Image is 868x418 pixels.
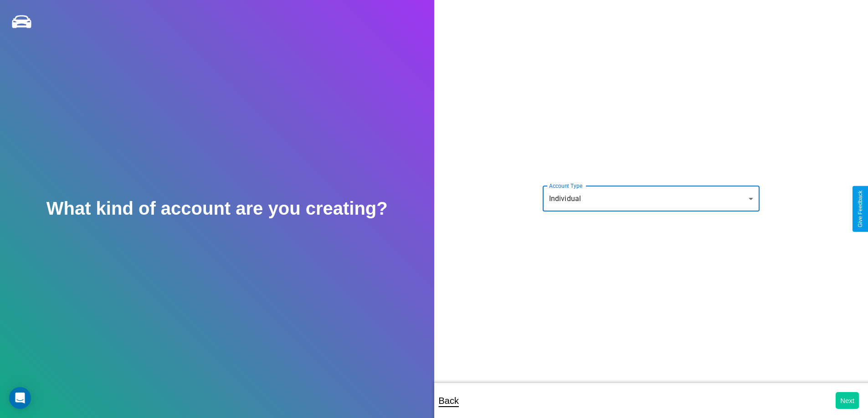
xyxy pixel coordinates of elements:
[549,182,582,190] label: Account Type
[9,387,31,409] div: Open Intercom Messenger
[439,393,459,409] p: Back
[543,186,760,212] div: Individual
[857,191,863,227] div: Give Feedback
[46,198,388,219] h2: What kind of account are you creating?
[836,392,859,409] button: Next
